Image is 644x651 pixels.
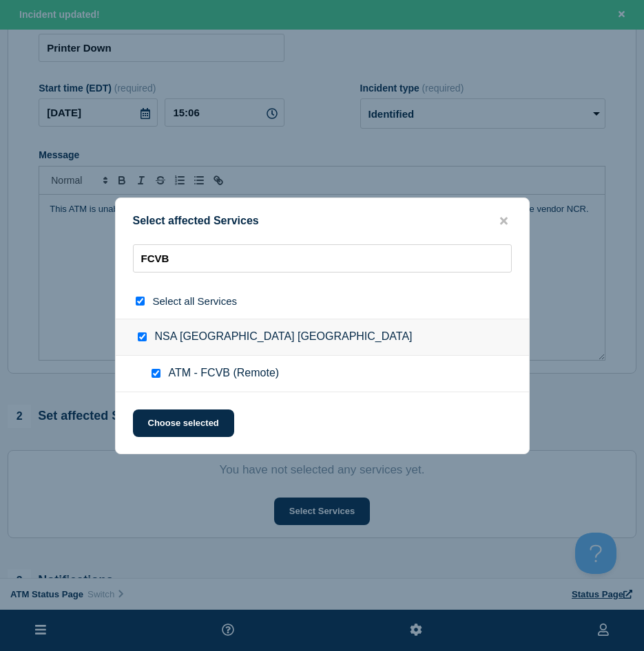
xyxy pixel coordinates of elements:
button: close button [496,215,512,228]
div: Select affected Services [116,215,529,228]
input: ATM - FCVB (Remote) checkbox [152,369,160,378]
span: Select all Services [153,295,238,307]
input: Search [133,244,512,273]
span: ATM - FCVB (Remote) [169,367,280,381]
div: NSA [GEOGRAPHIC_DATA] [GEOGRAPHIC_DATA] [116,319,529,356]
input: NSA Hampton Roads VA checkbox [138,332,147,341]
input: select all checkbox [136,297,145,306]
button: Choose selected [133,409,234,437]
